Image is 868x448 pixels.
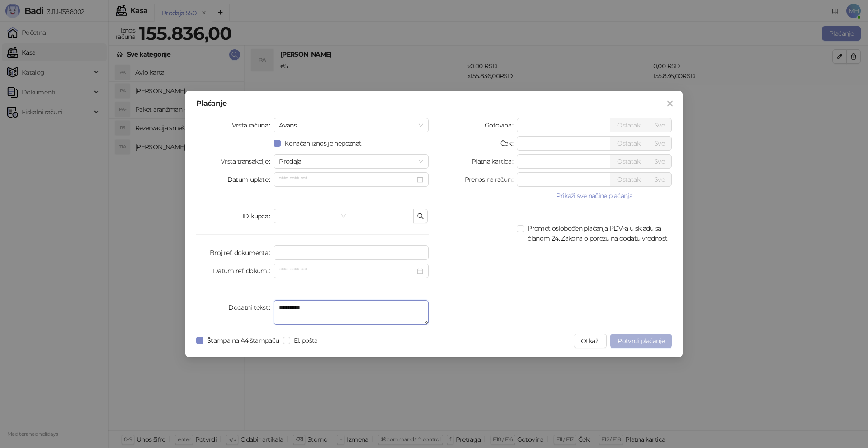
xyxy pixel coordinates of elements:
[647,154,672,169] button: Sve
[279,155,423,168] span: Prodaja
[242,209,274,223] label: ID kupca
[610,334,672,348] button: Potvrdi plaćanje
[517,190,672,201] button: Prikaži sve načine plaćanja
[228,300,274,315] label: Dodatni tekst
[663,96,677,111] button: Close
[213,264,274,278] label: Datum ref. dokum.
[524,223,672,243] span: Promet oslobođen plaćanja PDV-a u skladu sa članom 24. Zakona o porezu na dodatu vrednost
[500,136,517,151] label: Ček
[279,266,415,276] input: Datum ref. dokum.
[610,118,647,132] button: Ostatak
[279,118,423,132] span: Avans
[281,138,365,148] span: Konačan iznos je nepoznat
[485,118,517,132] label: Gotovina
[196,100,672,107] div: Plaćanje
[647,136,672,151] button: Sve
[663,100,677,107] span: Zatvori
[221,154,274,169] label: Vrsta transakcije
[232,118,274,132] label: Vrsta računa
[610,154,647,169] button: Ostatak
[666,100,674,107] span: close
[210,245,274,260] label: Broj ref. dokumenta
[290,335,321,345] span: El. pošta
[618,337,665,345] span: Potvrdi plaćanje
[472,154,517,169] label: Platna kartica
[274,245,429,260] input: Broj ref. dokumenta
[227,172,274,187] label: Datum uplate
[279,174,415,184] input: Datum uplate
[610,136,647,151] button: Ostatak
[203,335,283,345] span: Štampa na A4 štampaču
[647,172,672,187] button: Sve
[647,118,672,132] button: Sve
[610,172,647,187] button: Ostatak
[574,334,607,348] button: Otkaži
[274,300,429,325] textarea: Dodatni tekst
[465,172,517,187] label: Prenos na račun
